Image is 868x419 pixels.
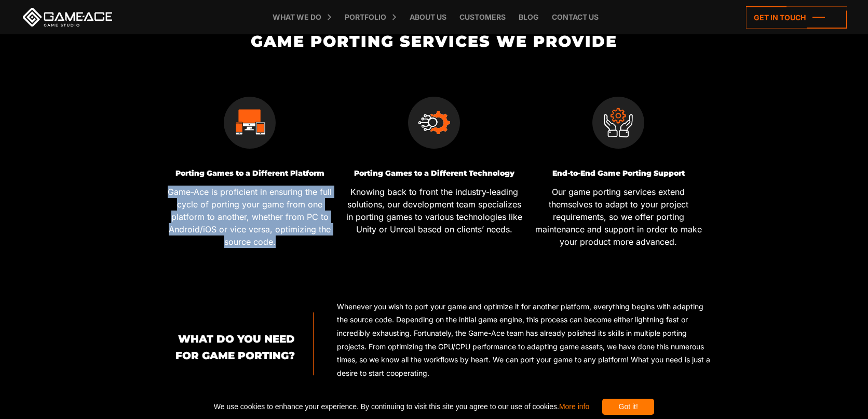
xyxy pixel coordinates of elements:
[161,186,338,248] p: Game-Ace is proficient in ensuring the full cycle of porting your game from one platform to anoth...
[592,97,644,149] img: Porting support icon
[161,169,338,177] h3: Porting Games to a Different Platform
[158,331,295,364] h2: What Do You Need for Game Porting?
[602,399,654,415] div: Got it!
[746,6,847,29] a: Get in touch
[224,97,276,149] img: Porting games to a different platform icon
[559,402,589,411] a: More info
[158,33,711,50] h2: Game Porting Services We Provide
[530,169,707,177] h3: End-to-End Game Porting Support
[337,300,711,380] p: Whenever you wish to port your game and optimize it for another platform, everything begins with ...
[214,399,589,415] span: We use cookies to enhance your experience. By continuing to visit this site you agree to our use ...
[408,97,460,149] img: Porting games to a different technology icon
[346,186,522,235] p: Knowing back to front the industry-leading solutions, our development team specializes in porting...
[346,169,522,177] h3: Porting Games to a Different Technology
[530,186,707,248] p: Our game porting services extend themselves to adapt to your project requirements, so we offer po...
